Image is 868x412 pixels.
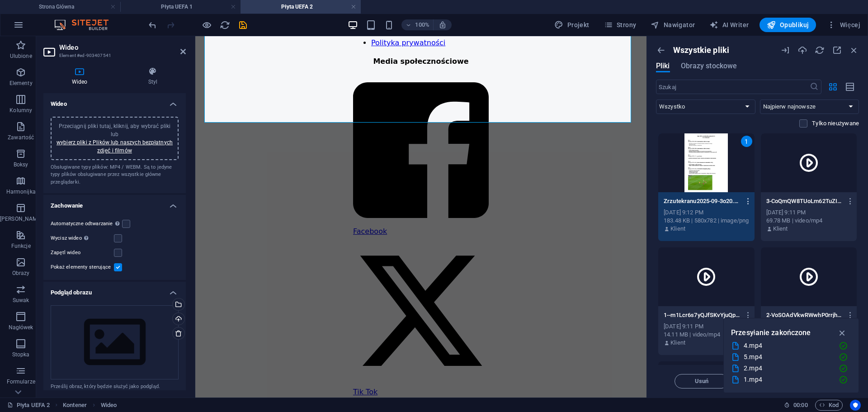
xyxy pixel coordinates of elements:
[51,233,114,244] label: Wycisz wideo
[241,2,361,12] h4: Płyta UEFA 2
[773,225,788,233] p: Klient
[401,19,434,30] button: 100%
[647,18,698,32] button: Nawigator
[767,20,809,29] span: Opublikuj
[664,217,749,225] div: 183.48 KB | 580x782 | image/png
[63,400,87,411] span: Kliknij, aby zaznaczyć. Kliknij dwukrotnie, aby edytować
[11,242,31,250] p: Funkcje
[237,19,248,30] button: save
[664,311,741,319] p: 1--m1Lcr6s7yQJfSKvYjuQpQ.mp4
[63,400,117,411] nav: breadcrumb
[51,247,114,258] label: Zapętl wideo
[12,270,30,277] p: Obrazy
[731,327,811,339] p: Przesyłanie zakończone
[656,45,666,55] i: Pokaż wszystkie foldery
[51,164,179,186] div: Obsługiwane typy plików: MP4 / WEBM. Są to jedyne typy plików obsługiwane przez wszystkie główne ...
[415,19,429,30] h6: 100%
[120,2,241,12] h4: Płyta UEFA 1
[664,322,749,331] div: [DATE] 9:11 PM
[673,45,729,55] p: Wszystkie pliki
[812,119,859,128] p: Tylko nieużywane
[664,331,749,339] div: 14.11 MB | video/mp4
[766,197,843,205] p: 3-CoQmQW8TUoLm62TuZIV_qw.mp4
[147,19,158,30] button: undo
[759,18,816,32] button: Opublikuj
[43,93,186,109] h4: Wideo
[57,139,173,154] a: wybierz pliki z Plików lub naszych bezpłatnych zdjęć i filmów
[819,400,839,411] span: Kod
[120,67,186,86] h4: Styl
[9,324,33,331] p: Nagłówek
[744,374,831,385] div: 1.mp4
[201,19,212,30] button: Kliknij tutaj, aby wyjść z trybu podglądu i kontynuować edycję
[12,351,30,358] p: Stopka
[815,45,825,55] i: Przeładuj
[664,208,749,217] div: [DATE] 9:12 PM
[823,18,864,32] button: Więcej
[59,43,186,52] h2: Wideo
[784,400,808,411] h6: Czas sesji
[52,19,120,30] img: Editor Logo
[793,400,807,411] span: 00 00
[238,20,248,30] i: Zapisz (Ctrl+S)
[147,20,158,30] i: Cofnij: Zmień wideo (Ctrl+Z)
[744,352,831,362] div: 5.mp4
[651,20,695,29] span: Nawigator
[797,45,807,55] i: Wgraj
[9,80,33,87] p: Elementy
[551,18,593,32] div: Projekt (Ctrl+Alt+Y)
[9,107,32,114] p: Kolumny
[695,379,708,384] span: Usuń
[600,18,640,32] button: Strony
[57,123,173,154] span: Przeciągnij pliki tutaj, kliknij, aby wybrać pliki lub
[827,20,860,29] span: Więcej
[670,339,685,347] p: Klient
[706,18,752,32] button: AI Writer
[59,52,168,60] h3: Element #ed-903407541
[664,197,741,205] p: Zrzutekranu2025-09-3o20.59.21-RjHKB0zZkkwhR5N8eIDTmw.png
[554,20,589,29] span: Projekt
[13,297,29,304] p: Suwak
[6,188,36,195] p: Harmonijka
[51,262,114,273] label: Pokaż elementy sterujące
[656,80,810,94] input: Szukaj
[709,20,749,29] span: AI Writer
[14,161,28,168] p: Boksy
[51,218,122,229] label: Automatyczne odtwarzanie
[7,400,50,411] a: Kliknij, aby anulować zaznaczenie. Kliknij dwukrotnie, aby otworzyć Strony
[604,20,637,29] span: Strony
[7,378,35,385] p: Formularze
[681,61,737,71] span: Obrazy stockowe
[43,67,120,86] h4: Wideo
[800,402,801,408] span: :
[656,61,670,71] span: Pliki
[51,383,179,406] div: Prześlij obraz, który będzie służyć jako podgląd. Wyświetla się tylko wtedy, gdy autoodtwarzanie ...
[43,195,186,211] h4: Zachowanie
[766,217,852,225] div: 69.78 MB | video/mp4
[780,45,790,55] i: Importuj przez URL
[832,45,842,55] i: Maksymalizuj
[219,19,230,30] button: reload
[766,311,843,319] p: 2-VoSOAdVkwRWwhP0rrjhZVw.mp4
[850,400,861,411] button: Usercentrics
[670,225,685,233] p: Klient
[744,363,831,374] div: 2.mp4
[551,18,593,32] button: Projekt
[675,374,729,388] button: Usuń
[741,136,752,147] div: 1
[766,208,852,217] div: [DATE] 9:11 PM
[8,134,34,141] p: Zawartość
[51,305,179,379] div: Wybierz pliki z menedżera plików, zdjęć stockowych lub prześlij plik(i)
[815,400,843,411] button: Kod
[220,20,230,30] i: Przeładuj stronę
[43,282,186,298] h4: Podgląd obrazu
[439,21,447,29] i: Po zmianie rozmiaru automatycznie dostosowuje poziom powiększenia do wybranego urządzenia.
[10,52,32,60] p: Ulubione
[744,341,831,351] div: 4.mp4
[849,45,859,55] i: Zamknij
[101,400,117,411] span: Kliknij, aby zaznaczyć. Kliknij dwukrotnie, aby edytować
